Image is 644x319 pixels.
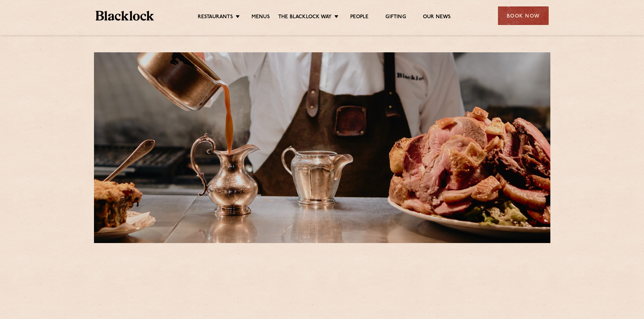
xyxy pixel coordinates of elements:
[350,14,368,21] a: People
[252,14,270,21] a: Menus
[96,11,154,21] img: BL_Textured_Logo-footer-cropped.svg
[278,14,332,21] a: The Blacklock Way
[385,14,406,21] a: Gifting
[198,14,233,21] a: Restaurants
[498,6,549,25] div: Book Now
[423,14,451,21] a: Our News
